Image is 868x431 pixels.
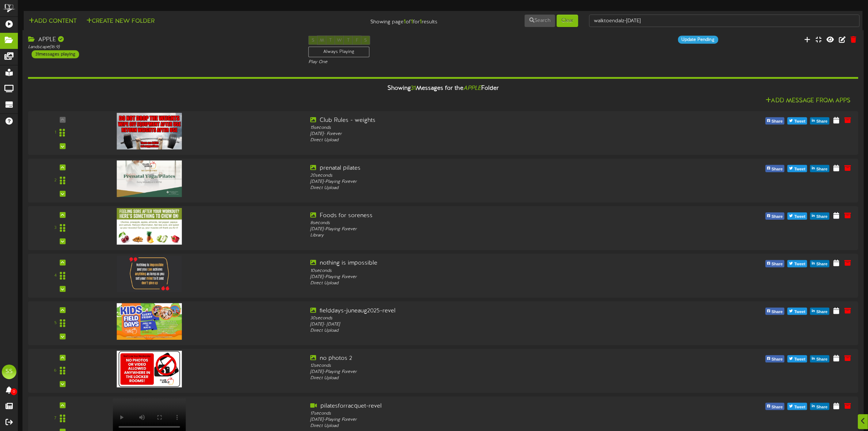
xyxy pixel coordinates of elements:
[28,36,297,44] div: APPLE
[765,355,785,362] button: Share
[815,213,829,221] span: Share
[793,165,807,173] span: Tweet
[765,308,785,315] button: Share
[815,308,829,316] span: Share
[793,308,807,316] span: Tweet
[815,261,829,269] span: Share
[310,259,645,268] div: nothing is impossible
[310,125,645,131] div: 15 seconds
[793,118,807,126] span: Tweet
[764,96,853,105] button: Add Message From Apps
[310,423,645,429] div: Direct Upload
[310,376,645,382] div: Direct Upload
[770,165,784,173] span: Share
[310,220,645,226] div: 8 seconds
[810,308,829,315] button: Share
[310,173,645,179] div: 20 seconds
[117,303,182,340] img: 4d9ad0fd-0abc-4f5b-b6c8-3ec07e21fd82.jpg
[117,208,182,245] img: 933dd9f4-81d3-4dff-9eba-f86394d0f53dfoodsforsoreness.jpg
[770,261,784,269] span: Share
[765,118,785,125] button: Share
[787,165,807,172] button: Tweet
[770,213,784,221] span: Share
[310,131,645,137] div: [DATE] - Forever
[678,36,718,44] div: Update Pending
[787,212,807,220] button: Tweet
[525,15,555,27] button: Search
[32,50,79,58] div: 31 messages playing
[787,403,807,410] button: Tweet
[793,403,807,411] span: Tweet
[810,212,829,220] button: Share
[310,369,645,375] div: [DATE] - Playing Forever
[310,363,645,369] div: 12 seconds
[310,138,645,144] div: Direct Upload
[310,212,645,220] div: Foods for soreness
[787,308,807,315] button: Tweet
[308,59,578,65] div: Play One
[765,403,785,410] button: Share
[411,85,416,92] span: 31
[310,164,645,173] div: prenatal pilates
[810,403,829,410] button: Share
[787,260,807,268] button: Tweet
[310,411,645,417] div: 17 seconds
[765,260,785,268] button: Share
[810,118,829,125] button: Share
[2,365,16,379] div: SS
[27,17,79,26] button: Add Content
[117,351,182,387] img: a820b4b0-a784-4475-b23d-8b84db1e21ce.jpg
[770,118,784,126] span: Share
[23,81,864,96] div: Showing Messages for the Folder
[793,213,807,221] span: Tweet
[310,322,645,328] div: [DATE] - [DATE]
[793,355,807,363] span: Tweet
[815,165,829,173] span: Share
[310,116,645,125] div: Club Rules - weights
[303,14,443,26] div: Showing page of for results
[770,355,784,363] span: Share
[310,226,645,232] div: [DATE] - Playing Forever
[310,417,645,423] div: [DATE] - Playing Forever
[117,161,182,197] img: 10f30fbc-7622-4cab-b1d6-e24d978796ae.jpg
[557,15,578,27] button: Clear
[11,388,17,395] span: 0
[411,19,413,25] strong: 1
[310,328,645,334] div: Direct Upload
[793,261,807,269] span: Tweet
[310,185,645,191] div: Direct Upload
[54,368,57,374] div: 6
[310,268,645,274] div: 10 seconds
[404,19,406,25] strong: 1
[117,113,182,149] img: e3ed18a6-e890-435e-989b-7386961d6871donotdroptheweights.jpg
[787,355,807,362] button: Tweet
[310,179,645,185] div: [DATE] - Playing Forever
[420,19,422,25] strong: 1
[815,403,829,411] span: Share
[308,47,370,57] div: Always Playing
[310,307,645,315] div: fielddays-juneaug2025-revel
[310,274,645,280] div: [DATE] - Playing Forever
[117,255,182,292] img: 7bfd065a-1a43-4023-9d9f-5be24c087b92nothingisimpossible.jpg
[765,165,785,172] button: Share
[310,232,645,239] div: Library
[815,118,829,126] span: Share
[810,165,829,172] button: Share
[815,355,829,363] span: Share
[589,15,860,27] input: -- Search Folders by Name --
[28,44,297,50] div: Landscape ( 16:9 )
[770,403,784,411] span: Share
[310,354,645,363] div: no photos 2
[787,118,807,125] button: Tweet
[310,315,645,322] div: 30 seconds
[463,85,481,92] i: APPLE
[770,308,784,316] span: Share
[310,280,645,286] div: Direct Upload
[765,212,785,220] button: Share
[810,260,829,268] button: Share
[84,17,157,26] button: Create New Folder
[310,402,645,411] div: pilatesforracquet-revel
[810,355,829,362] button: Share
